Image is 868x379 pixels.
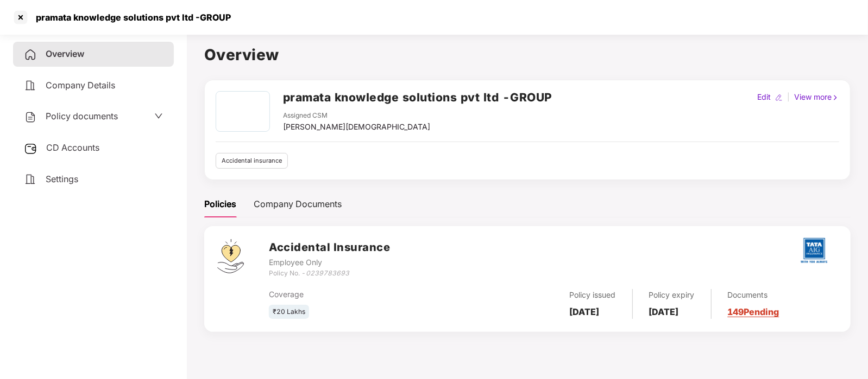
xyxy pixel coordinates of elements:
[29,12,231,23] div: pramata knowledge solutions pvt ltd -GROUP
[46,142,99,153] span: CD Accounts
[570,306,600,317] b: [DATE]
[283,88,552,106] h2: pramata knowledge solutions pvt ltd -GROUP
[269,288,458,300] div: Coverage
[269,239,390,256] h3: Accidental Insurance
[728,306,779,317] a: 149 Pending
[24,48,37,61] img: svg+xml;base64,PHN2ZyB4bWxucz0iaHR0cDovL3d3dy53My5vcmcvMjAwMC9zdmciIHdpZHRoPSIyNCIgaGVpZ2h0PSIyNC...
[154,112,163,120] span: down
[649,289,695,301] div: Policy expiry
[46,111,118,121] span: Policy documents
[283,111,430,121] div: Assigned CSM
[755,91,773,103] div: Edit
[24,142,37,155] img: svg+xml;base64,PHN2ZyB3aWR0aD0iMjUiIGhlaWdodD0iMjQiIHZpZXdCb3g9IjAgMCAyNSAyNCIgZmlsbD0ibm9uZSIgeG...
[204,197,236,211] div: Policies
[269,305,309,319] div: ₹20 Lakhs
[785,91,792,103] div: |
[570,289,616,301] div: Policy issued
[46,80,115,91] span: Company Details
[792,91,841,103] div: View more
[46,174,78,184] span: Settings
[649,306,679,317] b: [DATE]
[46,48,84,59] span: Overview
[306,269,349,277] i: 0239783693
[832,94,839,101] img: rightIcon
[24,173,37,186] img: svg+xml;base64,PHN2ZyB4bWxucz0iaHR0cDovL3d3dy53My5vcmcvMjAwMC9zdmciIHdpZHRoPSIyNCIgaGVpZ2h0PSIyNC...
[24,111,37,124] img: svg+xml;base64,PHN2ZyB4bWxucz0iaHR0cDovL3d3dy53My5vcmcvMjAwMC9zdmciIHdpZHRoPSIyNCIgaGVpZ2h0PSIyNC...
[269,268,390,279] div: Policy No. -
[283,121,430,133] div: [PERSON_NAME][DEMOGRAPHIC_DATA]
[728,289,779,301] div: Documents
[775,94,783,101] img: editIcon
[269,256,390,268] div: Employee Only
[204,43,851,67] h1: Overview
[217,239,244,273] img: svg+xml;base64,PHN2ZyB4bWxucz0iaHR0cDovL3d3dy53My5vcmcvMjAwMC9zdmciIHdpZHRoPSI0OS4zMjEiIGhlaWdodD...
[254,197,342,211] div: Company Documents
[216,153,288,169] div: Accidental insurance
[795,232,833,269] img: tatag.png
[24,79,37,92] img: svg+xml;base64,PHN2ZyB4bWxucz0iaHR0cDovL3d3dy53My5vcmcvMjAwMC9zdmciIHdpZHRoPSIyNCIgaGVpZ2h0PSIyNC...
